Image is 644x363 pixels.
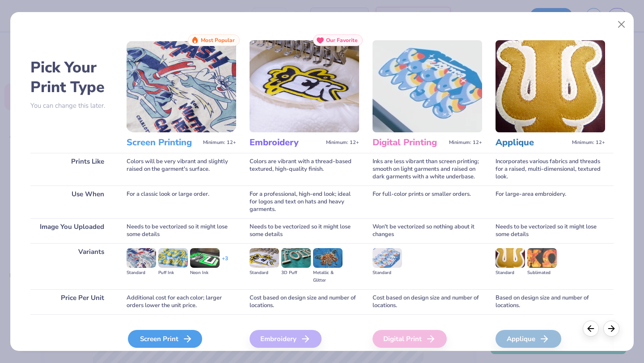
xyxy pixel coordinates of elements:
div: Metallic & Glitter [313,269,343,284]
button: Close [613,16,630,33]
h3: Embroidery [250,137,322,148]
h3: Digital Printing [373,137,445,148]
img: Embroidery [250,40,359,132]
div: Colors will be very vibrant and slightly raised on the garment's surface. [127,153,236,186]
div: For a classic look or large order. [127,186,236,218]
div: Standard [250,269,279,277]
div: Puff Ink [158,269,188,277]
span: Minimum: 12+ [326,139,359,146]
div: For large-area embroidery. [496,186,605,218]
img: Standard [127,248,156,268]
img: Standard [250,248,279,268]
h2: Pick Your Print Type [30,58,113,97]
img: Digital Printing [373,40,482,132]
div: Standard [373,269,402,277]
p: You can change this later. [30,102,113,110]
div: Additional cost for each color; larger orders lower the unit price. [127,289,236,314]
div: Cost based on design size and number of locations. [373,289,482,314]
span: We'll vectorize your image. [250,350,359,357]
div: Use When [30,186,113,218]
div: Screen Print [128,330,202,348]
div: Applique [496,330,561,348]
span: We'll vectorize your image. [127,350,236,357]
div: + 3 [222,255,228,270]
img: Sublimated [527,248,557,268]
div: Standard [127,269,156,277]
h3: Applique [496,137,568,148]
h3: Screen Printing [127,137,199,148]
div: Needs to be vectorized so it might lose some details [127,218,236,243]
div: For a professional, high-end look; ideal for logos and text on hats and heavy garments. [250,186,359,218]
span: Minimum: 12+ [203,139,236,146]
img: Screen Printing [127,40,236,132]
div: Incorporates various fabrics and threads for a raised, multi-dimensional, textured look. [496,153,605,186]
div: Neon Ink [190,269,220,277]
span: We'll vectorize your image. [496,350,605,357]
div: Digital Print [373,330,447,348]
div: Won't be vectorized so nothing about it changes [373,218,482,243]
img: Applique [496,40,605,132]
img: Metallic & Glitter [313,248,343,268]
span: Our Favorite [326,37,358,43]
div: Needs to be vectorized so it might lose some details [496,218,605,243]
img: Standard [373,248,402,268]
img: 3D Puff [281,248,311,268]
img: Standard [496,248,525,268]
div: Inks are less vibrant than screen printing; smooth on light garments and raised on dark garments ... [373,153,482,186]
span: Most Popular [201,37,235,43]
span: Minimum: 12+ [572,139,605,146]
div: Standard [496,269,525,277]
div: Embroidery [250,330,322,348]
span: Minimum: 12+ [449,139,482,146]
img: Neon Ink [190,248,220,268]
div: Sublimated [527,269,557,277]
div: For full-color prints or smaller orders. [373,186,482,218]
div: Variants [30,243,113,289]
div: Colors are vibrant with a thread-based textured, high-quality finish. [250,153,359,186]
div: Needs to be vectorized so it might lose some details [250,218,359,243]
div: Prints Like [30,153,113,186]
div: 3D Puff [281,269,311,277]
div: Based on design size and number of locations. [496,289,605,314]
div: Price Per Unit [30,289,113,314]
div: Image You Uploaded [30,218,113,243]
div: Cost based on design size and number of locations. [250,289,359,314]
img: Puff Ink [158,248,188,268]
